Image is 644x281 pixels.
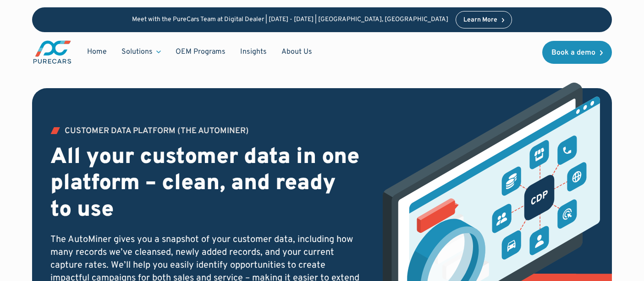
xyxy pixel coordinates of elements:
p: Meet with the PureCars Team at Digital Dealer | [DATE] - [DATE] | [GEOGRAPHIC_DATA], [GEOGRAPHIC_... [132,16,448,24]
a: About Us [274,43,319,61]
a: Home [80,43,114,61]
a: OEM Programs [168,43,233,61]
a: Insights [233,43,274,61]
a: Learn More [456,11,512,28]
div: Solutions [114,43,168,61]
div: Solutions [121,47,153,57]
div: Book a demo [551,49,595,56]
h2: All your customer data in one platform – clean, and ready to use [50,145,360,224]
a: main [32,39,72,65]
img: purecars logo [32,39,72,65]
div: Customer Data PLATFORM (The Autominer) [65,127,249,135]
a: Book a demo [542,41,612,64]
div: Learn More [463,17,497,23]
